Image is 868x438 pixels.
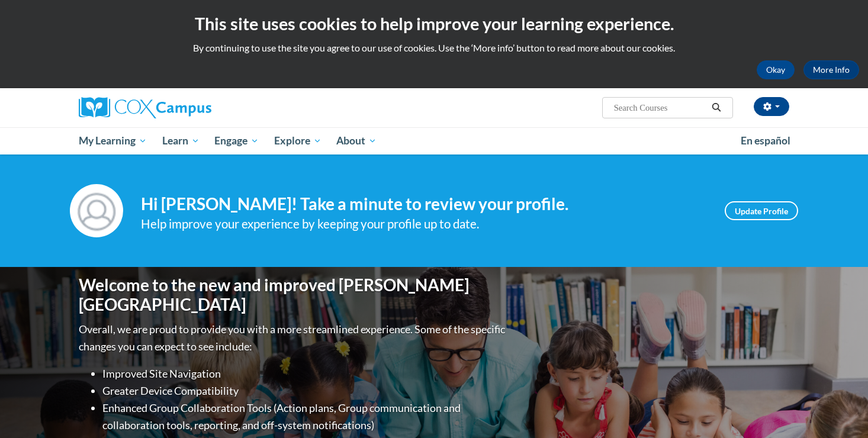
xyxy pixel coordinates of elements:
[9,41,859,54] p: By continuing to use the site you agree to our use of cookies. Use the ‘More info’ button to read...
[102,365,508,382] li: Improved Site Navigation
[274,134,322,148] span: Explore
[214,134,259,148] span: Engage
[102,382,508,400] li: Greater Device Compatibility
[9,12,859,36] h2: This site uses cookies to help improve your learning experience.
[162,134,200,148] span: Learn
[155,127,207,154] a: Learn
[725,201,798,220] a: Update Profile
[336,134,377,148] span: About
[79,321,508,355] p: Overall, we are proud to provide you with a more streamlined experience. Some of the specific cha...
[79,134,147,148] span: My Learning
[79,97,304,118] a: Cox Campus
[266,127,329,154] a: Explore
[79,97,211,118] img: Cox Campus
[741,134,790,147] span: En español
[757,60,795,79] button: Okay
[207,127,266,154] a: Engage
[71,127,155,154] a: My Learning
[613,101,708,115] input: Search Courses
[754,97,789,116] button: Account Settings
[79,275,508,315] h1: Welcome to the new and improved [PERSON_NAME][GEOGRAPHIC_DATA]
[733,128,798,153] a: En español
[803,60,859,79] a: More Info
[821,391,859,429] iframe: Button to launch messaging window
[61,127,807,154] div: Main menu
[141,194,707,214] h4: Hi [PERSON_NAME]! Take a minute to review your profile.
[102,400,508,434] li: Enhanced Group Collaboration Tools (Action plans, Group communication and collaboration tools, re...
[70,184,123,237] img: Profile Image
[329,127,385,154] a: About
[708,101,725,115] button: Search
[141,214,707,234] div: Help improve your experience by keeping your profile up to date.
